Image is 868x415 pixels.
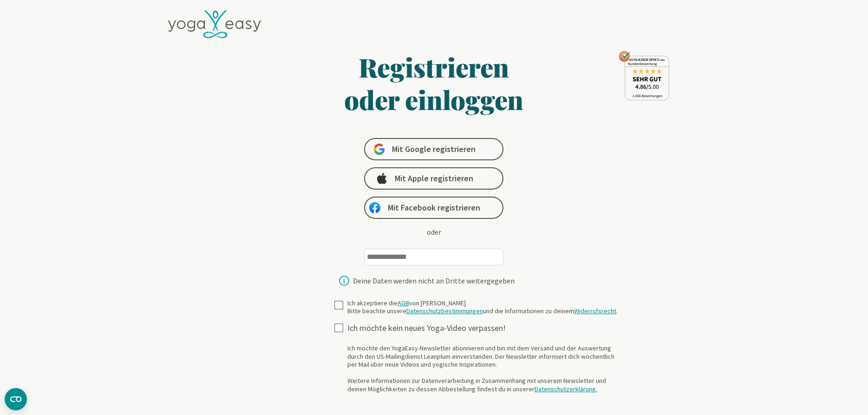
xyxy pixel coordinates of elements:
span: Mit Google registrieren [392,144,476,155]
a: Mit Apple registrieren [364,167,503,190]
button: CMP-Widget öffnen [5,388,27,410]
img: ausgezeichnet_seal.png [619,51,669,100]
a: Datenschutzbestimmungen [406,307,483,315]
div: Ich möchte den YogaEasy-Newsletter abonnieren und bin mit dem Versand und der Auswertung durch de... [347,344,625,393]
div: Deine Daten werden nicht an Dritte weitergegeben [353,277,515,284]
div: oder [427,226,441,237]
span: Mit Facebook registrieren [388,202,480,213]
a: AGB [398,299,409,307]
h1: Registrieren oder einloggen [255,51,614,116]
span: Mit Apple registrieren [395,173,473,184]
a: Widerrufsrecht [574,307,616,315]
a: Mit Google registrieren [364,138,503,160]
a: Mit Facebook registrieren [364,197,503,219]
a: Datenschutzerklärung. [535,385,597,393]
div: Ich akzeptiere die von [PERSON_NAME] Bitte beachte unsere und die Informationen zu deinem . [347,299,618,316]
div: Ich möchte kein neues Yoga-Video verpassen! [347,323,625,334]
